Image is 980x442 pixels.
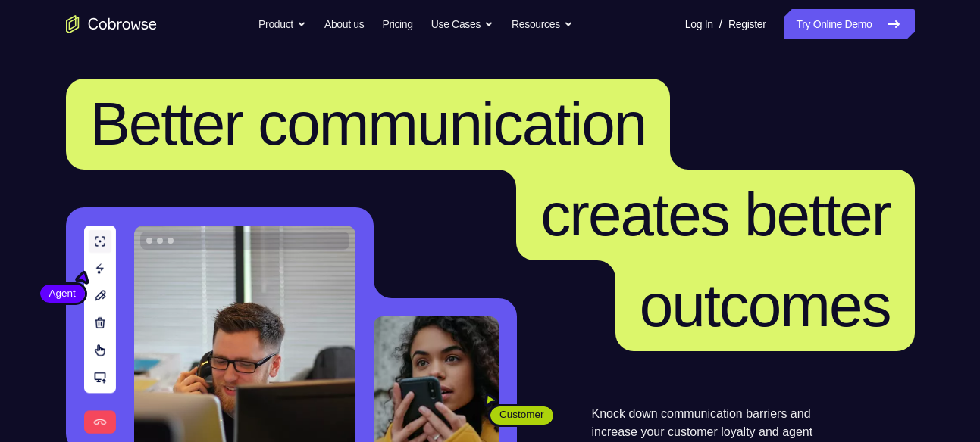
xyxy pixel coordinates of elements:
[90,90,647,157] span: Better communication
[719,15,722,33] span: /
[784,9,914,39] a: Try Online Demo
[640,272,891,339] span: outcomes
[324,9,364,39] a: About us
[540,181,890,248] span: creates better
[66,15,157,33] a: Go to the home page
[685,9,713,39] a: Log In
[382,9,412,39] a: Pricing
[431,9,493,39] button: Use Cases
[728,9,766,39] a: Register
[258,9,306,39] button: Product
[512,9,573,39] button: Resources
